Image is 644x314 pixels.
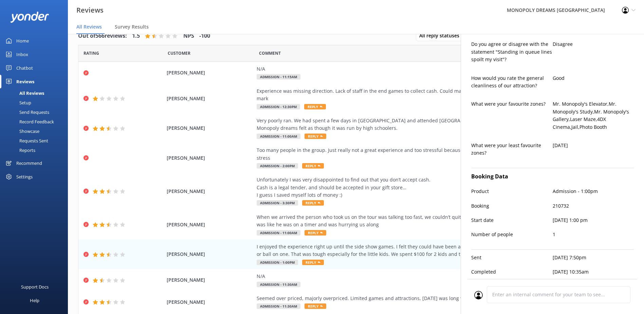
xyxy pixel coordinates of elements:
[4,98,68,107] a: Setup
[304,104,326,109] span: Reply
[16,48,28,61] div: Inbox
[16,61,33,75] div: Chatbot
[168,50,190,56] span: Date
[183,32,194,40] h4: NPS
[76,23,102,30] span: All Reviews
[305,303,326,309] span: Reply
[199,32,210,40] h4: -100
[553,254,634,261] p: [DATE] 7:50pm
[257,273,566,280] div: N/A
[257,104,300,109] span: Admission - 12:30pm
[76,5,104,16] h3: Reviews
[4,117,54,126] div: Record Feedback
[167,95,253,102] span: [PERSON_NAME]
[4,88,44,98] div: All Reviews
[257,295,566,302] div: Seemed over priced, majorly overpriced. Limited games and attractions, [DATE] was long waits and ...
[4,136,68,145] a: Requests Sent
[553,100,634,131] p: Mr. Monopoly's Elevator,Mr. Monopoly's Study,Mr. Monopoly's Gallery,Laser Maze,4DX Cinema,Jail,Ph...
[257,200,298,206] span: Admission - 3:30pm
[257,146,566,162] div: Too many people in the group. Just really not a great experience and too stressful because of thi...
[132,32,140,40] h4: 1.5
[257,65,566,73] div: N/A
[4,98,31,107] div: Setup
[471,254,553,261] p: Sent
[167,221,253,228] span: [PERSON_NAME]
[4,88,68,98] a: All Reviews
[4,145,35,155] div: Reports
[4,136,48,145] div: Requests Sent
[16,170,33,184] div: Settings
[167,188,253,195] span: [PERSON_NAME]
[257,260,298,265] span: Admission - 1:00pm
[257,74,300,80] span: Admission - 11:15am
[78,32,127,40] h4: Out of 566 reviews:
[16,75,34,88] div: Reviews
[471,216,553,224] p: Start date
[471,202,553,210] p: Booking
[167,276,253,284] span: [PERSON_NAME]
[471,268,553,276] p: Completed
[167,124,253,132] span: [PERSON_NAME]
[259,50,281,56] span: Question
[302,163,324,169] span: Reply
[4,145,68,155] a: Reports
[4,107,49,117] div: Send Requests
[305,134,326,139] span: Reply
[257,213,566,229] div: When we arrived the person who took us on the tour was talking too fast, we couldn’t quite unders...
[167,154,253,162] span: [PERSON_NAME]
[257,282,300,287] span: Admission - 11:30am
[30,294,39,307] div: Help
[553,202,634,210] p: 210732
[10,12,49,23] img: yonder-white-logo.png
[471,142,553,157] p: What were your least favourite zones?
[21,280,49,294] div: Support Docs
[302,200,324,206] span: Reply
[257,230,300,235] span: Admission - 11:00am
[16,156,42,170] div: Recommend
[471,231,553,238] p: Number of people
[257,117,566,132] div: Very poorly ran. We had spent a few days in [GEOGRAPHIC_DATA] and attended [GEOGRAPHIC_DATA], [GE...
[16,34,29,48] div: Home
[474,291,483,299] img: user_profile.svg
[4,126,68,136] a: Showcase
[553,188,634,195] p: Admission - 1:00pm
[471,40,553,63] p: Do you agree or disagree with the statement "Standing in queue lines spoilt my visit"?
[471,100,553,108] p: What were your favourite zones?
[257,134,300,139] span: Admission - 11:00am
[419,32,463,39] span: All reply statuses
[257,303,300,309] span: Admission - 11:30am
[257,87,566,103] div: Experience was missing direction. Lack of staff in the end games to collect cash. Could make it m...
[553,40,634,48] p: Disagree
[167,69,253,76] span: [PERSON_NAME]
[553,74,634,82] p: Good
[553,231,634,238] p: 1
[305,230,326,235] span: Reply
[257,176,566,199] div: Unfortunately I was very disappointed to find out that you don’t accept cash. Cash is a legal ten...
[471,188,553,195] p: Product
[471,74,553,90] p: How would you rate the general cleanliness of our attraction?
[167,250,253,258] span: [PERSON_NAME]
[257,163,298,169] span: Admission - 2:00pm
[84,50,99,56] span: Date
[257,243,566,258] div: I enjoyed the experience right up until the side show games. I felt they could have been a prize ...
[4,117,68,126] a: Record Feedback
[302,260,324,265] span: Reply
[471,172,634,181] h4: Booking Data
[115,23,149,30] span: Survey Results
[4,107,68,117] a: Send Requests
[4,126,39,136] div: Showcase
[553,268,634,276] p: [DATE] 10:35am
[167,298,253,306] span: [PERSON_NAME]
[553,142,634,149] p: [DATE]
[553,216,634,224] p: [DATE] 1:00 pm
